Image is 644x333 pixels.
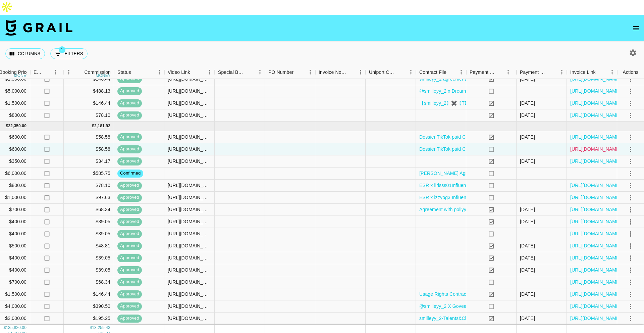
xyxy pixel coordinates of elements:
[406,67,416,77] button: Menu
[520,267,535,273] div: 17/06/2025
[520,206,535,213] div: 13/08/2025
[84,66,111,79] div: Commission
[6,325,26,331] div: 135,820.00
[64,276,114,288] div: $68.34
[419,76,485,82] a: smilleyy_2 agreement-TTS.pdf
[64,264,114,276] div: $39.05
[570,158,621,164] a: [URL][DOMAIN_NAME]
[246,67,255,77] button: Sort
[268,66,293,79] div: PO Number
[419,88,590,94] a: @smilleyy_2 x Dreame 25Q2 D10 Plus Gen 2 Campaign Agreement - TT (2).pdf
[419,170,502,177] a: [PERSON_NAME] Agreement.docx.pdf
[419,146,555,152] a: Dossier TikTok paid Contract 2025 - [PERSON_NAME] (1).docx
[90,325,92,331] div: $
[117,66,131,79] div: Status
[547,67,557,77] button: Sort
[315,66,366,79] div: Invoice Notes
[168,158,211,164] div: https://www.tiktok.com/@certifiedfreedomlover/video/7512809021624110392
[396,67,406,77] button: Sort
[625,110,636,121] button: select merge strategy
[623,66,639,79] div: Actions
[520,158,535,164] div: 10/06/2025
[570,230,621,237] a: [URL][DOMAIN_NAME]
[570,66,596,79] div: Invoice Link
[346,67,356,77] button: Sort
[265,66,315,79] div: PO Number
[64,85,114,97] div: $488.13
[520,254,535,261] div: 13/07/2025
[117,315,142,322] span: approved
[131,67,141,77] button: Sort
[168,88,211,94] div: https://www.tiktok.com/@smilleyy_2/video/7504486429825846574
[319,66,346,79] div: Invoice Notes
[14,74,29,78] div: money
[517,66,567,79] div: Payment Sent Date
[168,194,211,201] div: https://www.tiktok.com/@izzyog3/video/7513656715682893086
[168,279,211,285] div: https://www.tiktok.com/@smilleyy_2/video/7512527462631214382
[570,218,621,225] a: [URL][DOMAIN_NAME]
[625,144,636,155] button: select merge strategy
[168,134,211,140] div: https://www.tiktok.com/@abigailmarpi/video/7511446923220487446
[64,180,114,192] div: $78.10
[470,66,496,79] div: Payment Sent
[92,325,110,331] div: 13,259.43
[419,291,500,297] a: Usage Rights Contract_signed (1).pdf
[218,66,246,79] div: Special Booking Type
[64,143,114,155] div: $58.58
[617,66,644,79] div: Actions
[168,66,190,79] div: Video Link
[64,288,114,300] div: $146.44
[117,112,142,118] span: approved
[520,218,535,225] div: 17/06/2025
[117,279,142,285] span: approved
[190,67,200,77] button: Sort
[30,66,64,79] div: Expenses: Remove Commission?
[64,97,114,109] div: $146.44
[64,109,114,122] div: $78.10
[419,194,522,201] a: ESR x izzyog3 Influencer Agreement [DATE].pdf
[570,100,621,106] a: [URL][DOMAIN_NAME]
[6,123,8,129] div: $
[64,216,114,228] div: $39.05
[567,66,617,79] div: Invoice Link
[92,123,94,129] div: $
[625,216,636,228] button: select merge strategy
[64,313,114,325] div: $195.25
[50,48,88,59] button: Show filters
[416,66,466,79] div: Contract File
[215,66,265,79] div: Special Booking Type
[466,66,517,79] div: Payment Sent
[117,255,142,261] span: approved
[117,243,142,249] span: approved
[419,303,522,310] a: @smilleyy_2 X Govee Floor Lamp TT Jnue.docx
[625,98,636,109] button: select merge strategy
[34,66,43,79] div: Expenses: Remove Commission?
[168,254,211,261] div: https://www.tiktok.com/@pollyylikesplants/video/7516266927291895062
[154,67,164,77] button: Menu
[570,112,621,118] a: [URL][DOMAIN_NAME]
[117,219,142,225] span: approved
[625,289,636,300] button: select merge strategy
[117,146,142,152] span: approved
[570,206,621,213] a: [URL][DOMAIN_NAME]
[50,67,60,77] button: Menu
[629,21,643,35] button: open drawer
[419,66,446,79] div: Contract File
[117,76,142,82] span: approved
[8,123,26,129] div: 22,350.00
[625,277,636,288] button: select merge strategy
[305,67,315,77] button: Menu
[117,194,142,201] span: approved
[64,204,114,216] div: $68.34
[168,182,211,189] div: https://www.tiktok.com/@iirisss01/video/7515594245093215518
[625,265,636,276] button: select merge strategy
[496,67,505,77] button: Sort
[446,67,456,77] button: Sort
[356,67,366,77] button: Menu
[625,132,636,143] button: select merge strategy
[520,66,547,79] div: Payment Sent Date
[625,240,636,252] button: select merge strategy
[168,315,211,322] div: https://www.tiktok.com/@smilleyy_2/video/7525128769351208205
[419,315,533,322] a: smilleyy_2-Talents&Clients Agreement From Hoto.pdf
[64,228,114,240] div: $39.05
